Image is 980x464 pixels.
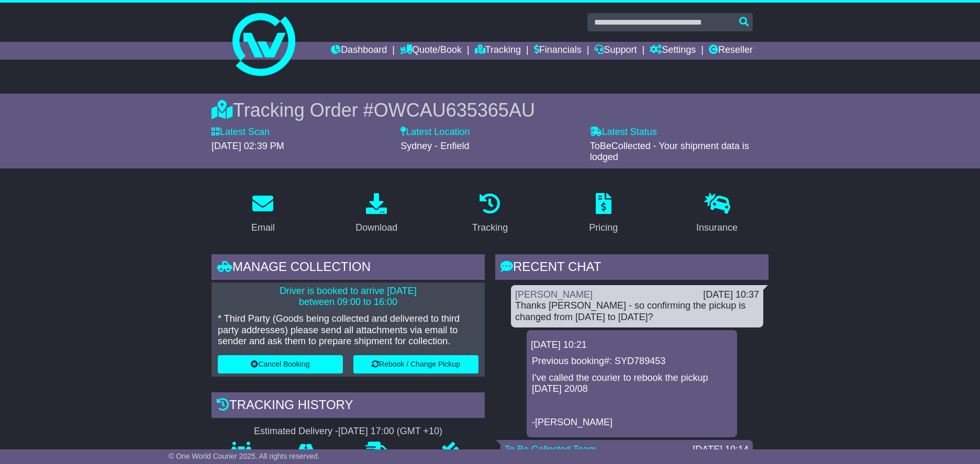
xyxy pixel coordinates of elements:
a: Settings [650,42,696,60]
div: Download [355,221,397,235]
a: Insurance [689,189,744,239]
p: I've called the courier to rebook the pickup [DATE] 20/08 [532,372,732,395]
div: Tracking [472,221,508,235]
span: OWCAU635365AU [374,99,535,121]
a: To Be Collected Team [505,444,596,455]
label: Latest Status [590,127,657,138]
div: [DATE] 10:14 [693,444,749,456]
a: Email [244,189,282,239]
a: Reseller [709,42,753,60]
span: Sydney - Enfield [400,141,469,151]
a: Financials [534,42,582,60]
div: [DATE] 17:00 (GMT +10) [338,426,442,437]
div: Insurance [696,221,738,235]
div: Manage collection [211,254,485,282]
div: Thanks [PERSON_NAME] - so confirming the pickup is changed from [DATE] to [DATE]? [515,300,759,323]
p: * Third Party (Goods being collected and delivered to third party addresses) please send all atta... [218,313,478,347]
div: [DATE] 10:37 [703,289,759,301]
a: Download [349,189,404,239]
span: © One World Courier 2025. All rights reserved. [169,452,320,460]
span: ToBeCollected - Your shipment data is lodged [590,141,749,163]
p: Previous booking#: SYD789453 [532,356,732,367]
a: Pricing [582,189,625,239]
a: Dashboard [331,42,387,60]
div: Email [251,221,275,235]
a: [PERSON_NAME] [515,289,593,300]
p: -[PERSON_NAME] [532,417,732,428]
p: Driver is booked to arrive [DATE] between 09:00 to 16:00 [218,286,478,308]
div: [DATE] 10:21 [531,339,733,351]
label: Latest Scan [211,127,270,138]
span: [DATE] 02:39 PM [211,141,284,151]
div: Tracking Order # [211,99,769,121]
a: Tracking [475,42,521,60]
label: Latest Location [400,127,470,138]
a: Tracking [465,189,515,239]
button: Rebook / Change Pickup [353,355,478,374]
a: Quote/Book [400,42,462,60]
div: Pricing [589,221,618,235]
a: Support [594,42,637,60]
div: Estimated Delivery - [211,426,485,437]
div: Tracking history [211,392,485,421]
button: Cancel Booking [218,355,343,374]
div: RECENT CHAT [495,254,769,282]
